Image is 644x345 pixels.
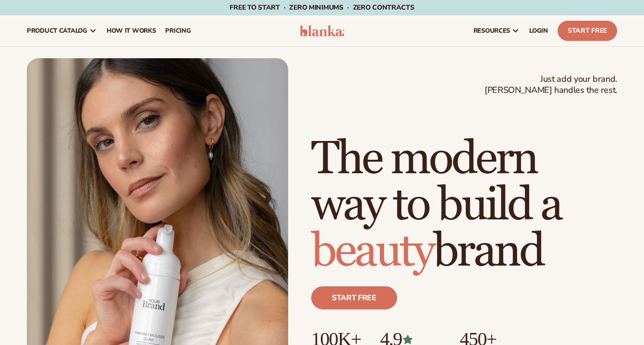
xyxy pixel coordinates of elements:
a: pricing [160,15,195,46]
span: LOGIN [529,27,548,35]
span: Free to start · ZERO minimums · ZERO contracts [230,3,414,12]
span: resources [474,27,510,35]
a: resources [469,15,524,46]
img: logo [300,25,345,37]
h1: The modern way to build a brand [311,136,617,275]
span: product catalog [27,27,87,35]
span: How It Works [107,27,156,35]
span: beauty [311,223,433,280]
span: Just add your brand. [PERSON_NAME] handles the rest. [485,74,617,96]
a: How It Works [102,15,161,46]
a: product catalog [22,15,102,46]
a: Start free [311,286,397,309]
a: LOGIN [524,15,553,46]
span: pricing [165,27,191,35]
a: Start Free [558,21,617,41]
